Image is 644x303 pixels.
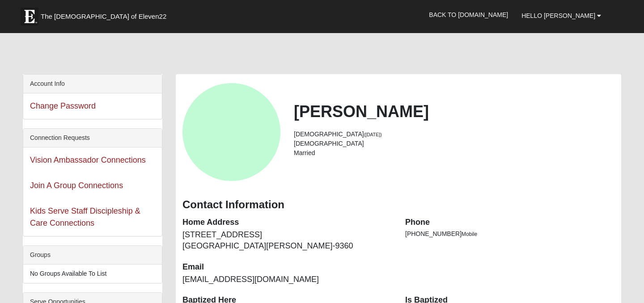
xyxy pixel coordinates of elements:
a: The [DEMOGRAPHIC_DATA] of Eleven22 [16,3,195,25]
dt: Phone [405,217,614,228]
span: The [DEMOGRAPHIC_DATA] of Eleven22 [41,12,166,21]
span: Mobile [462,231,477,237]
h3: Contact Information [182,198,614,211]
h2: [PERSON_NAME] [294,102,614,121]
img: Eleven22 logo [21,8,38,25]
div: Account Info [23,75,162,93]
dd: [EMAIL_ADDRESS][DOMAIN_NAME] [182,274,392,286]
li: Married [294,148,614,158]
li: [DEMOGRAPHIC_DATA] [294,130,614,139]
a: Join A Group Connections [30,181,123,190]
small: ([DATE]) [364,132,382,137]
li: [DEMOGRAPHIC_DATA] [294,139,614,148]
span: Hello [PERSON_NAME] [521,12,595,19]
dt: Home Address [182,217,392,228]
li: [PHONE_NUMBER] [405,229,614,239]
a: Vision Ambassador Connections [30,156,146,164]
a: View Fullsize Photo [182,83,280,181]
dd: [STREET_ADDRESS] [GEOGRAPHIC_DATA][PERSON_NAME]-9360 [182,229,392,252]
div: Connection Requests [23,129,162,147]
li: No Groups Available To List [23,265,162,283]
div: Groups [23,246,162,265]
a: Kids Serve Staff Discipleship & Care Connections [30,206,140,227]
a: Hello [PERSON_NAME] [515,4,608,27]
a: Back to [DOMAIN_NAME] [422,4,515,26]
a: Change Password [30,101,96,110]
dt: Email [182,261,392,273]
